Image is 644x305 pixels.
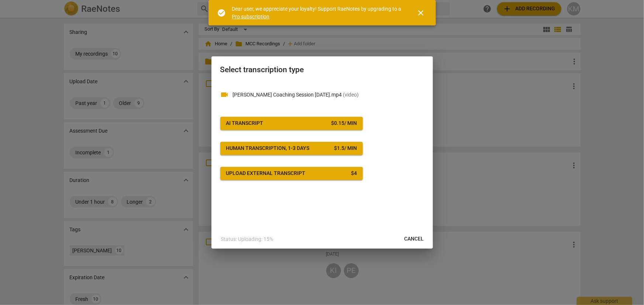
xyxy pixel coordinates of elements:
p: Kim Janet Coaching Session 07OCT2025.mp4(video) [233,91,424,99]
div: $ 0.15 / min [331,120,357,127]
span: check_circle [217,8,226,17]
span: ( video ) [343,92,359,98]
span: Cancel [404,235,424,243]
a: Pro subscription [232,14,270,20]
div: Dear user, we appreciate your loyalty! Support RaeNotes by upgrading to a [232,5,403,20]
div: Human transcription, 1-3 days [226,145,310,152]
div: $ 1.5 / min [334,145,357,152]
button: Upload external transcript$4 [220,167,363,180]
p: Status: Uploading: 15% [221,235,273,243]
button: Human transcription, 1-3 days$1.5/ min [220,142,363,155]
button: AI Transcript$0.15/ min [220,117,363,130]
div: Upload external transcript [226,170,306,177]
button: Close [412,4,430,22]
span: close [417,8,426,17]
div: AI Transcript [226,120,264,127]
div: $ 4 [351,170,357,177]
h2: Select transcription type [220,65,424,74]
button: Cancel [399,232,430,246]
span: videocam [220,90,229,99]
